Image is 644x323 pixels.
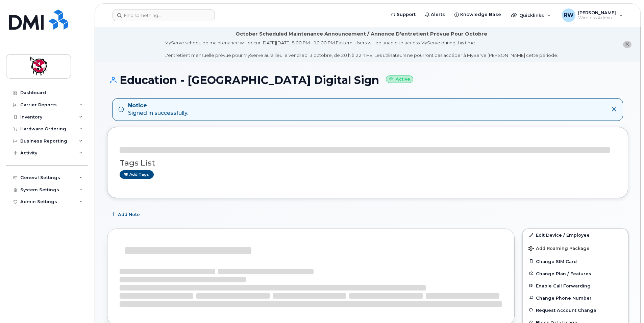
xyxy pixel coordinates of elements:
[107,208,146,220] button: Add Note
[107,74,628,86] h1: Education - [GEOGRAPHIC_DATA] Digital Sign
[536,271,591,276] span: Change Plan / Features
[523,241,628,255] button: Add Roaming Package
[523,280,628,292] button: Enable Call Forwarding
[536,283,591,288] span: Enable Call Forwarding
[523,267,628,280] button: Change Plan / Features
[120,170,154,179] a: Add tags
[128,102,188,117] div: Signed in successfully.
[528,246,590,252] span: Add Roaming Package
[523,229,628,241] a: Edit Device / Employee
[120,159,616,167] h3: Tags List
[128,102,188,110] strong: Notice
[523,255,628,267] button: Change SIM Card
[523,292,628,304] button: Change Phone Number
[386,76,413,83] small: Active
[236,30,487,38] div: October Scheduled Maintenance Announcement / Annonce D'entretient Prévue Pour Octobre
[165,40,558,59] div: MyServe scheduled maintenance will occur [DATE][DATE] 8:00 PM - 10:00 PM Eastern. Users will be u...
[623,41,631,48] button: close notification
[523,304,628,316] button: Request Account Change
[118,211,140,218] span: Add Note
